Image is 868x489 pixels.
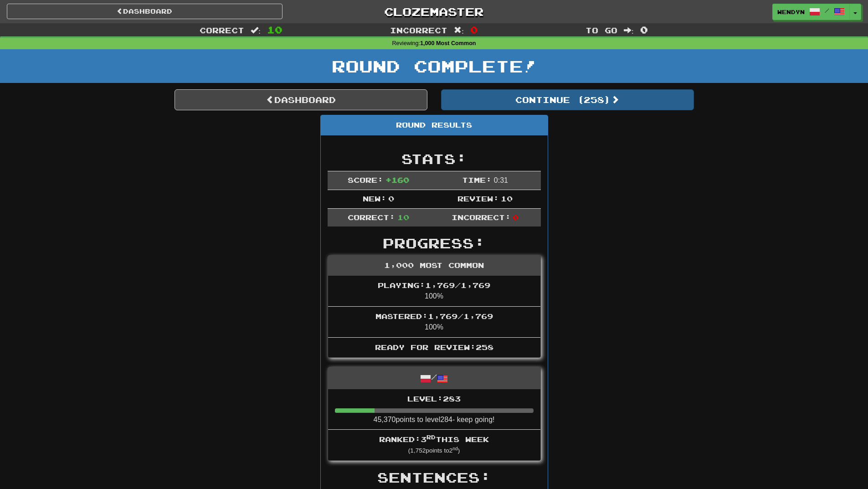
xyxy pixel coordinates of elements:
span: Correct [200,26,244,35]
span: : [624,26,634,34]
li: 45,370 points to level 284 - keep going! [328,389,540,430]
li: 100% [328,276,540,307]
h1: Round Complete! [3,57,865,75]
span: 10 [501,194,513,203]
span: Ranked: 3 this week [379,435,489,443]
div: 1,000 Most Common [328,256,540,276]
h2: Stats: [328,151,541,166]
sup: rd [426,434,436,440]
span: + 160 [385,175,409,184]
span: WendyN [777,8,805,16]
span: 0 [640,24,648,35]
sup: nd [452,446,457,451]
a: Dashboard [7,4,282,19]
span: Correct: [348,213,395,221]
span: Time: [462,175,492,184]
small: ( 1,752 points to 2 ) [408,447,460,454]
span: 0 [470,24,478,35]
span: Level: 283 [407,394,461,403]
span: Ready for Review: 258 [375,343,493,351]
span: New: [363,194,386,203]
span: Incorrect: [452,213,511,221]
span: 0 [513,213,519,221]
h2: Sentences: [328,470,541,485]
div: Round Results [321,115,548,135]
button: Continue (258) [441,89,694,110]
span: : [251,26,261,34]
div: / [328,367,540,389]
span: Incorrect [390,26,447,35]
span: To go [586,26,617,35]
strong: 1,000 Most Common [420,40,476,46]
span: 10 [397,213,409,221]
span: / [825,7,829,14]
span: Review: [457,194,499,203]
a: Dashboard [175,89,427,110]
span: 0 [388,194,394,203]
a: Clozemaster [296,4,572,20]
span: 10 [267,24,282,35]
li: 100% [328,306,540,338]
span: 0 : 31 [494,176,508,184]
a: WendyN / [772,4,850,20]
span: Mastered: 1,769 / 1,769 [375,312,493,320]
span: Playing: 1,769 / 1,769 [378,281,490,289]
span: : [454,26,464,34]
h2: Progress: [328,236,541,251]
span: Score: [348,175,383,184]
